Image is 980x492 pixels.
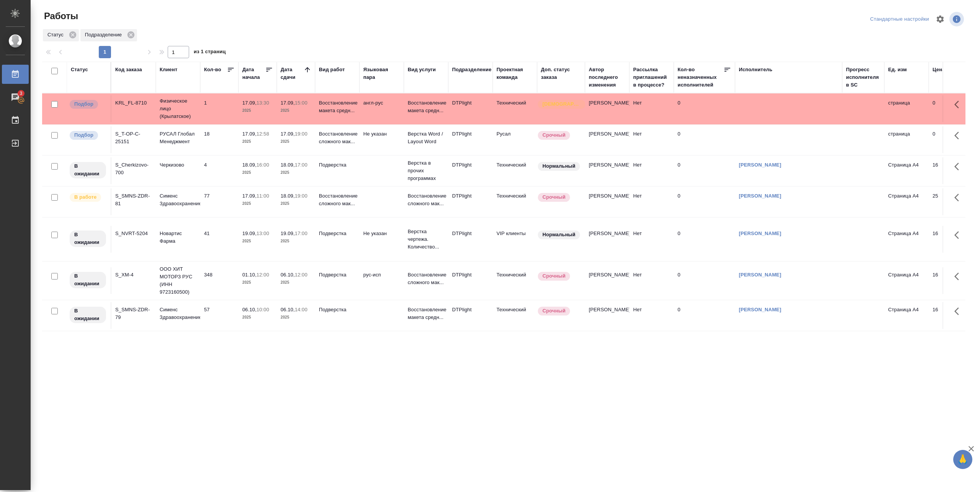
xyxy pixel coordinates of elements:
p: 2025 [242,314,273,321]
td: 41 [200,226,238,253]
td: 1 [200,95,238,122]
div: Доп. статус заказа [541,66,581,81]
td: 16 [929,302,967,329]
p: Верстка Word / Layout Word [408,130,444,145]
p: В ожидании [74,307,101,322]
span: из 1 страниц [194,47,226,58]
td: страница [884,95,929,122]
span: Посмотреть информацию [949,12,965,26]
div: Статус [71,66,88,74]
p: Восстановление сложного мак... [408,192,444,208]
p: Сименс Здравоохранение [160,306,196,321]
div: Исполнитель назначен, приступать к работе пока рано [69,271,107,289]
p: 17:00 [295,162,307,168]
div: Вид работ [319,66,345,74]
div: Ед. изм [888,66,907,74]
span: Настроить таблицу [931,10,949,28]
p: Восстановление макета средн... [408,306,444,321]
p: 2025 [242,237,273,245]
td: [PERSON_NAME] [585,226,629,253]
td: 0 [674,302,735,329]
p: 17.09, [242,100,256,106]
td: 16 [929,226,967,253]
td: DTPlight [448,157,493,184]
p: Восстановление макета средн... [319,99,356,114]
p: Физическое лицо (Крылатское) [160,97,196,120]
td: 0 [674,157,735,184]
td: Нет [629,157,674,184]
button: Здесь прячутся важные кнопки [950,302,968,320]
td: Нет [629,95,674,122]
div: Дата начала [242,66,265,81]
p: 12:58 [256,131,269,137]
a: [PERSON_NAME] [739,230,781,236]
div: Дата сдачи [281,66,304,81]
td: Нет [629,188,674,215]
div: Цена [933,66,945,74]
td: Не указан [359,126,404,153]
td: 16 [929,157,967,184]
td: Страница А4 [884,188,929,215]
p: 2025 [281,107,311,114]
p: Верстка чертежа. Количество... [408,228,444,251]
td: Страница А4 [884,302,929,329]
td: 0 [674,95,735,122]
td: 18 [200,126,238,153]
p: Подверстка [319,161,356,169]
td: Нет [629,267,674,294]
p: 2025 [242,200,273,208]
p: Срочный [542,131,565,139]
div: Проектная команда [497,66,533,81]
p: 18.09, [281,162,295,168]
p: 17:00 [295,230,307,236]
p: Черкизово [160,161,196,169]
p: В ожидании [74,272,101,288]
span: 🙏 [956,451,969,467]
td: 348 [200,267,238,294]
p: 12:00 [256,272,269,278]
p: Восстановление сложного мак... [319,192,356,208]
p: 01.10, [242,272,256,278]
p: 19.09, [281,230,295,236]
p: 11:00 [256,193,269,199]
td: [PERSON_NAME] [585,95,629,122]
td: Технический [493,267,537,294]
a: 3 [2,88,29,107]
a: [PERSON_NAME] [739,272,781,278]
div: S_XM-4 [115,271,152,279]
td: страница [884,126,929,153]
div: Можно подбирать исполнителей [69,99,107,110]
td: 0 [674,226,735,253]
td: [PERSON_NAME] [585,302,629,329]
div: split button [868,13,931,25]
td: [PERSON_NAME] [585,267,629,294]
div: S_SMNS-ZDR-81 [115,192,152,208]
td: 0 [674,267,735,294]
p: Нормальный [542,231,575,239]
td: DTPlight [448,95,493,122]
p: 06.10, [281,307,295,312]
div: Прогресс исполнителя в SC [846,66,880,89]
span: Работы [42,10,78,22]
p: 17.09, [281,100,295,106]
button: 🙏 [953,450,972,469]
td: [PERSON_NAME] [585,188,629,215]
p: 18.09, [242,162,256,168]
p: 17.09, [281,131,295,137]
p: 12:00 [295,272,307,278]
p: 17.09, [242,131,256,137]
p: 13:00 [256,230,269,236]
div: S_NVRT-5204 [115,230,152,237]
td: Технический [493,95,537,122]
div: S_SMNS-ZDR-79 [115,306,152,321]
p: 10:00 [256,307,269,312]
div: Подразделение [452,66,492,74]
button: Здесь прячутся важные кнопки [950,126,968,145]
td: Технический [493,188,537,215]
td: DTPlight [448,267,493,294]
td: 25 [929,188,967,215]
p: Восстановление макета средн... [408,99,444,114]
td: VIP клиенты [493,226,537,253]
p: В работе [74,193,96,201]
td: DTPlight [448,188,493,215]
